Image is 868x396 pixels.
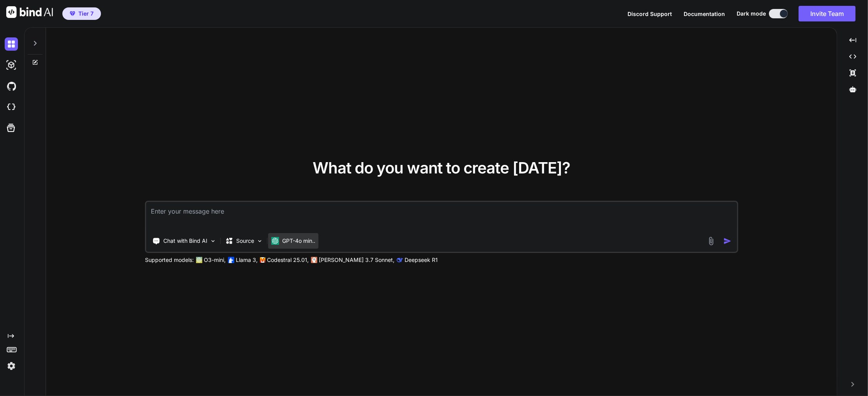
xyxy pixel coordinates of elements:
[267,256,309,264] p: Codestral 25.01,
[405,256,438,264] p: Deepseek R1
[260,257,265,263] img: Mistral-AI
[5,80,18,93] img: githubDark
[163,237,207,245] p: Chat with Bind AI
[311,257,317,263] img: claude
[271,237,279,245] img: GPT-4o mini
[62,7,101,20] button: premiumTier 7
[204,256,226,264] p: O3-mini,
[737,10,766,18] span: Dark mode
[799,6,856,21] button: Invite Team
[228,257,234,263] img: Llama2
[5,37,18,51] img: darkChat
[397,257,403,263] img: claude
[684,10,725,18] button: Documentation
[684,11,725,17] span: Documentation
[210,238,216,244] img: Pick Tools
[723,237,732,245] img: icon
[319,256,394,264] p: [PERSON_NAME] 3.7 Sonnet,
[256,238,263,244] img: Pick Models
[628,10,672,18] button: Discord Support
[282,237,315,245] p: GPT-4o min..
[5,101,18,114] img: cloudideIcon
[70,11,75,16] img: premium
[707,237,716,246] img: attachment
[196,257,202,263] img: GPT-4
[6,6,53,18] img: Bind AI
[313,158,570,177] span: What do you want to create [DATE]?
[628,11,672,17] span: Discord Support
[236,237,254,245] p: Source
[78,10,94,18] span: Tier 7
[5,359,18,373] img: settings
[236,256,258,264] p: Llama 3,
[5,58,18,72] img: darkAi-studio
[145,256,194,264] p: Supported models:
